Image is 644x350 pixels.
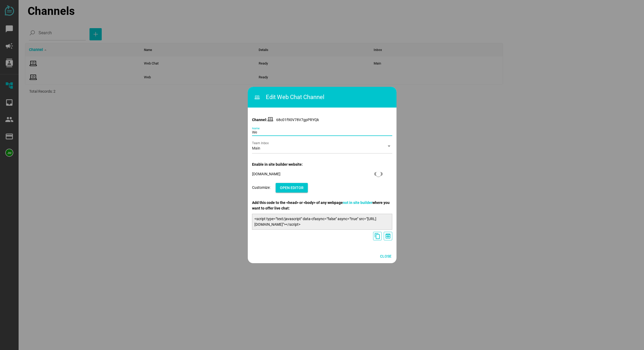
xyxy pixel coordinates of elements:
button: Copy code to clipboard [373,232,382,240]
label: Channel: [252,118,267,122]
button: Close [377,251,394,261]
p: 68c01f90V78V7gpPRYQk [252,117,392,123]
div: Customize: [252,183,392,193]
input: Name [252,125,392,136]
span: not in site builder [343,200,372,205]
i: arrow_drop_down [386,143,392,149]
span: Open Editor [280,185,304,191]
span: Main [252,146,261,151]
h3: Edit Web Chat Channel [254,91,396,104]
div: [DOMAIN_NAME] [252,171,370,177]
span: Close [380,253,391,259]
i: Website Chat [267,116,274,122]
div: Add this code to the <head> or <body> of any webpage where you want to offer live chat: [252,200,392,211]
button: Preview [384,232,392,240]
i: preview [385,233,391,239]
button: Open Editor [276,183,308,193]
div: <script type="text/javascript" data-cfasync="false" async="true" src="[URL][DOMAIN_NAME]"></script> [252,214,392,230]
i: content_copy [374,233,381,239]
strong: Enable in site builder website: [252,162,303,167]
